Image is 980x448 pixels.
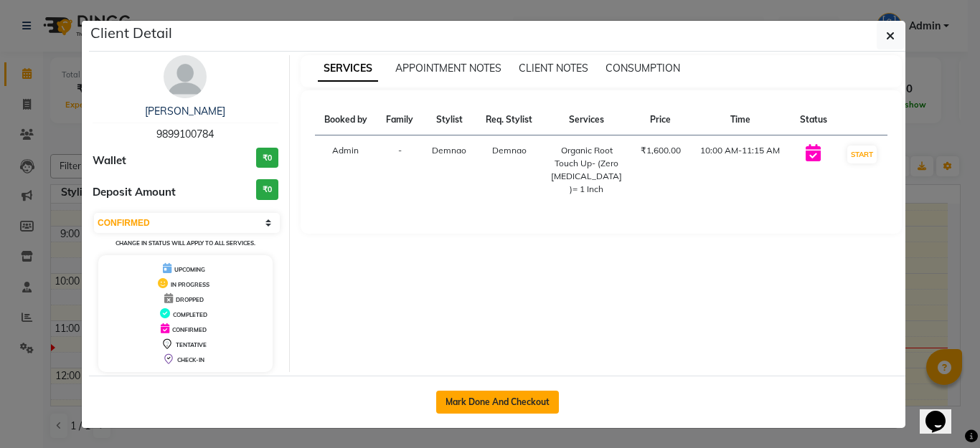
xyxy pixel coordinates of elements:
th: Family [377,105,423,135]
th: Booked by [315,105,377,135]
th: Req. Stylist [476,105,542,135]
h3: ₹0 [256,148,278,168]
img: avatar [164,55,207,98]
span: CHECK-IN [177,356,204,363]
td: 10:00 AM-11:15 AM [690,135,790,205]
td: - [377,135,423,205]
span: Demnao [492,145,527,156]
span: COMPLETED [173,311,207,318]
span: CLIENT NOTES [519,62,588,75]
th: Stylist [423,105,476,135]
span: 9899100784 [156,128,214,140]
span: CONSUMPTION [606,62,680,75]
span: APPOINTMENT NOTES [395,62,501,75]
iframe: chat widget [920,391,966,434]
span: DROPPED [176,296,204,303]
button: Mark Done And Checkout [436,391,559,414]
span: IN PROGRESS [171,281,209,288]
span: CONFIRMED [172,326,207,333]
td: Admin [315,135,377,205]
span: Demnao [432,145,466,156]
div: ₹1,600.00 [640,144,682,157]
span: Wallet [93,153,126,169]
th: Price [631,105,691,135]
h5: Client Detail [90,22,172,44]
span: SERVICES [318,56,378,82]
small: Change in status will apply to all services. [116,239,255,247]
th: Services [542,105,631,135]
th: Time [690,105,790,135]
div: Organic Root Touch Up- (Zero [MEDICAL_DATA])= 1 Inch [551,144,623,196]
th: Status [791,105,837,135]
span: TENTATIVE [176,341,207,348]
h3: ₹0 [256,179,278,200]
button: START [847,146,877,163]
span: Deposit Amount [93,184,176,201]
a: [PERSON_NAME] [145,105,225,118]
span: UPCOMING [174,266,205,273]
